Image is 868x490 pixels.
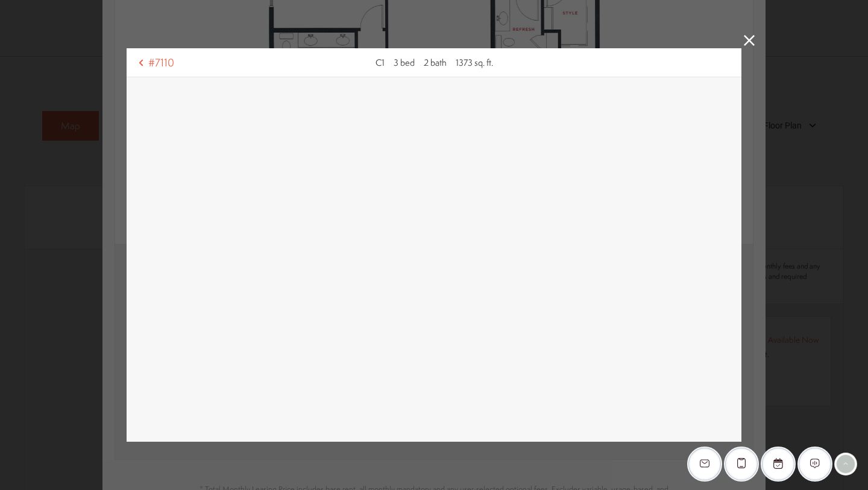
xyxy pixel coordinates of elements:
[134,55,174,70] a: #7110
[376,56,385,69] span: C1
[394,56,415,69] span: 3 bed
[424,56,447,69] span: 2 bath
[456,56,493,69] span: 1373 sq. ft.
[148,55,174,70] span: #7110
